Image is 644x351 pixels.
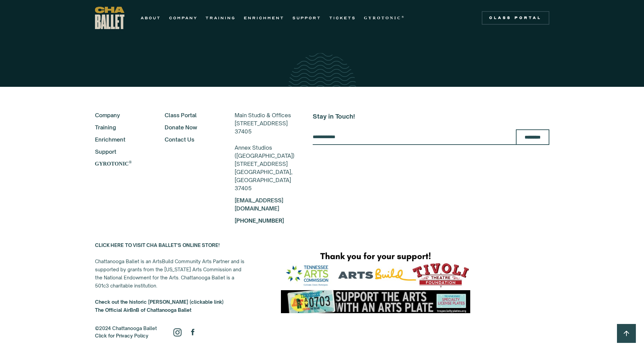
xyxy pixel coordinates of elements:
[165,123,216,131] a: Donate Now
[206,14,236,22] a: TRAINING
[95,242,220,248] a: CLICK HERE TO VISIT CHA BALLET'S ONLINE STORE!
[235,197,283,212] a: [EMAIL_ADDRESS][DOMAIN_NAME]
[486,15,545,21] div: Class Portal
[95,160,147,168] a: GYROTONIC®
[141,14,161,22] a: ABOUT
[95,135,147,144] a: Enrichment
[165,111,216,119] a: Class Portal
[235,111,294,192] div: Main Studio & Offices [STREET_ADDRESS] 37405 Annex Studios ([GEOGRAPHIC_DATA]) [STREET_ADDRESS] [...
[95,325,157,340] div: ©2024 Chattanooga Ballet
[165,135,216,144] a: Contact Us
[95,299,223,305] a: Check out the historic [PERSON_NAME] (clickable link)
[329,14,356,22] a: TICKETS
[129,160,132,165] sup: ®
[95,333,148,339] a: Click for Privacy Policy
[364,16,402,20] strong: GYROTONIC
[95,161,129,167] strong: GYROTONIC
[292,14,321,22] a: SUPPORT
[364,14,405,22] a: GYROTONIC®
[169,14,197,22] a: COMPANY
[95,148,147,156] a: Support
[95,307,191,313] strong: The Official AirBnB of Chattanooga Ballet
[482,11,549,25] a: Class Portal
[95,123,147,131] a: Training
[95,241,247,314] div: Chattanooga Ballet is an ArtsBuild Community Arts Partner and is supported by grants from the [US...
[244,14,284,22] a: ENRICHMENT
[402,15,405,19] sup: ®
[95,7,124,29] a: home
[313,129,549,145] form: Email Form
[313,111,549,121] h5: Stay in Touch!
[95,111,147,119] a: Company
[235,217,284,224] a: [PHONE_NUMBER]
